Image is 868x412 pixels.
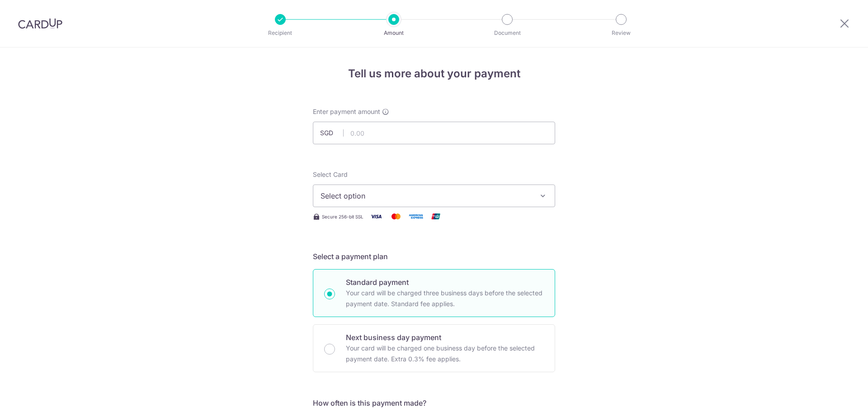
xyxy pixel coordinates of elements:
img: Visa [367,211,385,222]
p: Review [588,28,655,38]
h5: Select a payment plan [313,251,555,262]
span: Select option [321,190,531,201]
input: 0.00 [313,122,555,144]
img: Mastercard [387,211,405,222]
img: Union Pay [427,211,445,222]
iframe: Opens a widget where you can find more information [810,385,859,407]
p: Your card will be charged three business days before the selected payment date. Standard fee appl... [346,288,544,309]
p: Standard payment [346,277,544,288]
p: Document [474,28,541,38]
p: Your card will be charged one business day before the selected payment date. Extra 0.3% fee applies. [346,343,544,365]
span: translation missing: en.payables.payment_networks.credit_card.summary.labels.select_card [313,170,348,178]
img: American Express [407,211,425,222]
h5: How often is this payment made? [313,398,555,408]
span: Enter payment amount [313,107,380,116]
h4: Tell us more about your payment [313,66,555,82]
span: SGD [320,128,344,137]
button: Select option [313,185,555,207]
span: Secure 256-bit SSL [322,213,363,220]
p: Amount [360,28,427,38]
p: Recipient [247,28,314,38]
img: CardUp [18,18,62,29]
p: Next business day payment [346,332,544,343]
